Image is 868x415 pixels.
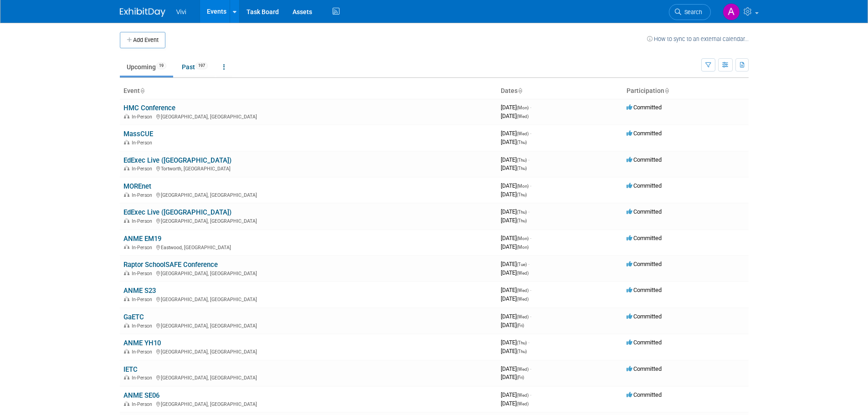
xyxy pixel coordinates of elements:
a: MOREnet [123,182,151,190]
span: 197 [195,62,208,69]
span: 19 [156,62,166,69]
span: Committed [627,104,662,111]
div: [GEOGRAPHIC_DATA], [GEOGRAPHIC_DATA] [123,374,493,381]
span: (Tue) [517,262,527,267]
span: In-Person [132,349,155,355]
span: [DATE] [501,374,524,380]
span: (Thu) [517,349,527,354]
span: In-Person [132,140,155,146]
div: [GEOGRAPHIC_DATA], [GEOGRAPHIC_DATA] [123,295,493,302]
span: [DATE] [501,164,527,171]
span: - [528,156,529,163]
span: - [530,104,531,111]
a: Sort by Participation Type [664,87,669,94]
img: In-Person Event [124,401,129,406]
span: In-Person [132,323,155,329]
span: [DATE] [501,269,529,276]
span: [DATE] [501,243,529,250]
span: [DATE] [501,348,527,354]
span: (Thu) [517,192,527,197]
a: GaETC [123,313,144,321]
a: Sort by Start Date [518,87,522,94]
span: - [530,313,531,320]
span: (Thu) [517,210,527,215]
span: (Wed) [517,297,529,302]
span: [DATE] [501,365,531,372]
span: (Wed) [517,367,529,372]
span: (Thu) [517,218,527,223]
div: [GEOGRAPHIC_DATA], [GEOGRAPHIC_DATA] [123,113,493,120]
a: HMC Conference [123,104,175,112]
span: (Wed) [517,288,529,293]
span: - [528,208,529,215]
span: Committed [627,391,662,398]
span: In-Person [132,114,155,120]
span: [DATE] [501,322,524,328]
span: In-Person [132,192,155,198]
span: [DATE] [501,138,527,145]
span: (Mon) [517,105,529,110]
img: In-Person Event [124,297,129,301]
span: - [530,235,531,241]
span: (Thu) [517,340,527,345]
span: In-Person [132,375,155,381]
span: [DATE] [501,156,529,163]
span: - [530,130,531,137]
span: Committed [627,339,662,346]
span: [DATE] [501,400,529,407]
button: Add Event [120,32,165,48]
span: - [528,261,529,267]
span: Committed [627,365,662,372]
div: [GEOGRAPHIC_DATA], [GEOGRAPHIC_DATA] [123,322,493,329]
span: (Fri) [517,375,524,380]
span: (Mon) [517,184,529,189]
span: [DATE] [501,391,531,398]
img: In-Person Event [124,114,129,118]
div: [GEOGRAPHIC_DATA], [GEOGRAPHIC_DATA] [123,269,493,277]
span: [DATE] [501,113,529,119]
img: Amy Barker [723,3,740,20]
span: In-Person [132,297,155,302]
a: MassCUE [123,130,153,138]
img: In-Person Event [124,349,129,354]
span: [DATE] [501,130,531,137]
span: Committed [627,182,662,189]
span: (Thu) [517,166,527,171]
span: Vivi [176,8,186,15]
span: [DATE] [501,287,531,293]
span: (Fri) [517,323,524,328]
a: ANME SE06 [123,391,159,400]
span: [DATE] [501,104,531,111]
a: Raptor SchoolSAFE Conference [123,261,218,269]
div: [GEOGRAPHIC_DATA], [GEOGRAPHIC_DATA] [123,400,493,407]
span: (Wed) [517,314,529,319]
span: (Wed) [517,401,529,406]
img: ExhibitDay [120,8,165,17]
a: EdExec Live ([GEOGRAPHIC_DATA]) [123,208,231,216]
div: Tortworth, [GEOGRAPHIC_DATA] [123,164,493,172]
span: Committed [627,235,662,241]
a: Past197 [175,58,215,76]
span: (Wed) [517,271,529,276]
img: In-Person Event [124,323,129,328]
a: Upcoming19 [120,58,173,76]
a: ANME S23 [123,287,156,295]
span: (Mon) [517,236,529,241]
span: Committed [627,208,662,215]
span: (Wed) [517,131,529,136]
img: In-Person Event [124,375,129,379]
div: [GEOGRAPHIC_DATA], [GEOGRAPHIC_DATA] [123,217,493,224]
a: Sort by Event Name [140,87,144,94]
span: In-Person [132,401,155,407]
div: [GEOGRAPHIC_DATA], [GEOGRAPHIC_DATA] [123,191,493,198]
span: [DATE] [501,261,529,267]
div: [GEOGRAPHIC_DATA], [GEOGRAPHIC_DATA] [123,348,493,355]
span: - [530,391,531,398]
span: Committed [627,261,662,267]
span: Committed [627,156,662,163]
span: In-Person [132,218,155,224]
span: [DATE] [501,295,529,302]
span: (Mon) [517,245,529,250]
span: [DATE] [501,339,529,346]
span: (Thu) [517,158,527,163]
